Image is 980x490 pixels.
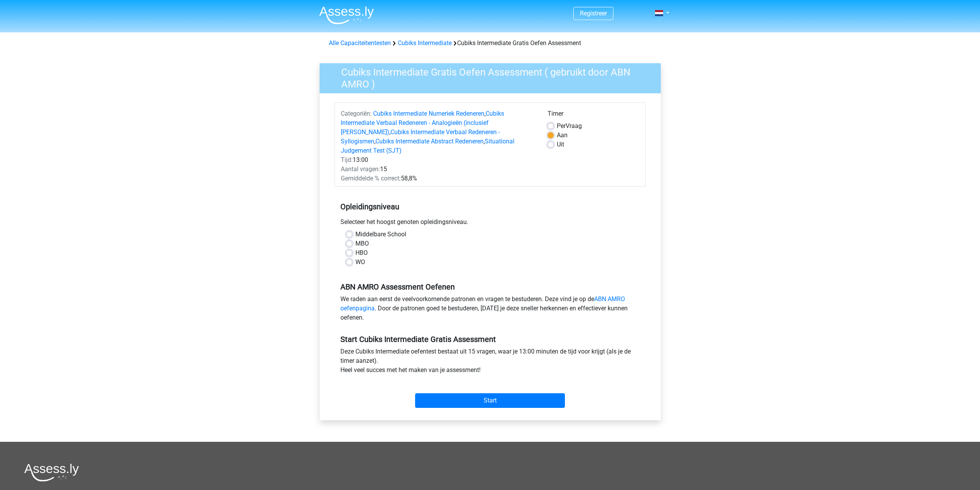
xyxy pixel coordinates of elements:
[335,295,646,325] div: We raden aan eerst de veelvoorkomende patronen en vragen te bestuderen. Deze vind je op de . Door...
[335,217,646,230] div: Selecteer het hoogst genoten opleidingsniveau.
[355,248,368,258] label: HBO
[329,39,391,47] a: Alle Capaciteitentesten
[326,39,655,48] div: Cubiks Intermediate Gratis Oefen Assessment
[335,155,542,165] div: 13:00
[375,138,484,145] a: Cubiks Intermediate Abstract Redeneren
[557,122,566,130] span: Per
[340,199,640,214] h5: Opleidingsniveau
[335,109,542,155] div: , , , ,
[557,140,564,149] label: Uit
[24,463,79,482] img: Assessly logo
[340,295,625,312] a: ABN AMRO oefenpagina
[340,335,640,344] h5: Start Cubiks Intermediate Gratis Assessment
[355,258,365,267] label: WO
[341,138,514,154] a: Situational Judgement Test (SJT)
[341,156,353,163] span: Tijd:
[335,174,542,183] div: 58,8%
[335,347,646,378] div: Deze Cubiks Intermediate oefentest bestaat uit 15 vragen, waar je 13:00 minuten de tijd voor krij...
[335,165,542,174] div: 15
[341,128,500,145] a: Cubiks Intermediate Verbaal Redeneren - Syllogismen
[341,110,504,136] a: Cubiks Intermediate Verbaal Redeneren - Analogieën (inclusief [PERSON_NAME])
[373,110,484,117] a: Cubiks Intermediate Numeriek Redeneren
[415,393,565,408] input: Start
[398,39,452,47] a: Cubiks Intermediate
[340,282,640,291] h5: ABN AMRO Assessment Oefenen
[355,239,369,248] label: MBO
[580,10,607,17] a: Registreer
[557,121,582,131] label: Vraag
[341,110,372,117] span: Categoriën:
[341,175,401,182] span: Gemiddelde % correct:
[332,63,655,90] h3: Cubiks Intermediate Gratis Oefen Assessment ( gebruikt door ABN AMRO )
[548,109,640,121] div: Timer
[341,165,380,173] span: Aantal vragen:
[319,6,374,24] img: Assessly
[557,131,568,140] label: Aan
[355,230,406,239] label: Middelbare School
